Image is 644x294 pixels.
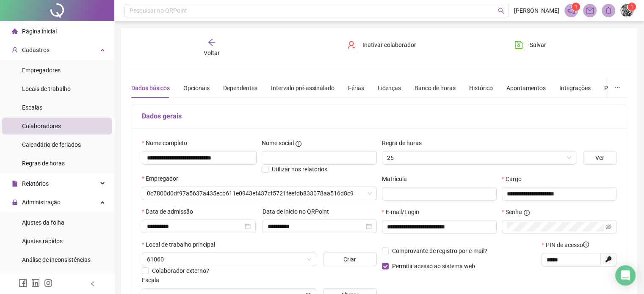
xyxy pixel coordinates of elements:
span: Nome social [262,138,294,148]
span: home [12,28,18,34]
span: notification [567,7,575,14]
span: linkedin [31,279,40,287]
label: Matrícula [382,174,412,184]
h5: Dados gerais [142,111,616,121]
div: Preferências [604,83,637,93]
span: file [12,181,18,187]
img: 67162 [621,4,633,17]
span: Permitir acesso ao sistema web [392,263,475,269]
span: info-circle [296,141,301,147]
span: user-add [12,47,18,53]
label: Data de início no QRPoint [263,207,334,216]
span: Relatórios [22,180,49,187]
label: Local de trabalho principal [142,240,221,249]
label: Empregador [142,174,184,183]
span: 26 [387,151,571,164]
span: 61060 [147,253,311,266]
button: Ver [583,151,616,165]
span: Colaboradores [22,123,61,129]
div: Banco de horas [415,83,456,93]
button: Inativar colaborador [341,38,423,52]
span: 1 [630,4,633,10]
button: Criar [323,253,377,266]
span: info-circle [583,242,589,247]
span: eye-invisible [605,224,611,230]
label: Nome completo [142,138,193,148]
div: Dados básicos [131,83,170,93]
span: Criar [343,255,356,264]
span: Salvar [530,40,546,49]
span: Empregadores [22,67,61,74]
div: Histórico [469,83,493,93]
button: Salvar [508,38,553,52]
span: 1 [575,4,578,10]
div: Dependentes [223,83,257,93]
span: left [90,281,96,287]
sup: 1 [572,3,580,11]
span: [PERSON_NAME] [514,6,559,15]
label: Escala [142,275,165,285]
span: arrow-left [207,38,216,47]
span: Locais de trabalho [22,85,71,92]
label: Data de admissão [142,207,199,216]
div: Férias [348,83,364,93]
label: Cargo [502,174,527,184]
span: Análise de inconsistências [22,256,91,263]
span: Escalas [22,104,42,111]
span: Ajustes da folha [22,219,64,226]
span: info-circle [524,210,530,216]
div: Open Intercom Messenger [615,265,636,286]
span: search [498,8,504,14]
span: mail [586,7,594,14]
span: ellipsis [614,85,620,91]
button: ellipsis [608,78,627,98]
span: facebook [19,279,27,287]
span: Utilizar nos relatórios [272,166,327,173]
span: Regras de horas [22,160,65,167]
span: 0c7800d0df97a5637a435ecb611e0943ef437cf5721feefdb833078aa516d8c9 [147,187,372,200]
div: Integrações [559,83,591,93]
span: user-delete [347,41,356,49]
span: bell [605,7,612,14]
div: Intervalo pré-assinalado [271,83,334,93]
span: Voltar [204,49,220,56]
label: E-mail/Login [382,207,425,217]
div: Apontamentos [506,83,546,93]
span: PIN de acesso [546,240,589,250]
span: Comprovante de registro por e-mail? [392,247,487,254]
span: Ver [595,153,604,162]
div: Licenças [378,83,401,93]
span: Senha [506,207,522,217]
sup: Atualize o seu contato no menu Meus Dados [627,3,636,11]
span: Cadastros [22,47,50,53]
span: lock [12,199,18,205]
span: instagram [44,279,53,287]
span: Inativar colaborador [362,40,416,49]
span: Colaborador externo? [152,267,209,274]
span: Página inicial [22,28,57,35]
span: Administração [22,199,61,206]
div: Opcionais [183,83,210,93]
span: Ajustes rápidos [22,238,63,245]
span: save [514,41,523,49]
span: Calendário de feriados [22,141,81,148]
label: Regra de horas [382,138,427,148]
